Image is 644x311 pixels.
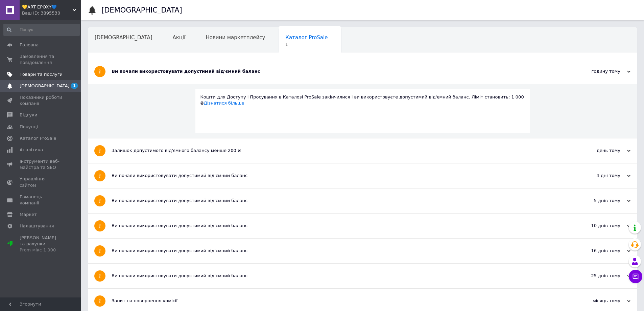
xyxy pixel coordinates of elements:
[3,24,80,36] input: Пошук
[20,176,63,188] span: Управління сайтом
[112,248,563,254] div: Ви почали використовувати допустимий від'ємний баланс
[112,68,563,74] div: Ви почали використовувати допустимий від'ємний баланс
[20,83,70,89] span: [DEMOGRAPHIC_DATA]
[20,124,38,130] span: Покупці
[22,4,73,10] span: 💛ART EPOXY💙
[101,6,182,14] h1: [DEMOGRAPHIC_DATA]
[20,158,63,171] span: Інструменти веб-майстра та SEO
[563,298,630,304] div: місяць тому
[20,223,54,229] span: Налаштування
[20,53,63,66] span: Замовлення та повідомлення
[112,198,563,204] div: Ви почали використовувати допустимий від'ємний баланс
[563,173,630,179] div: 4 дні тому
[112,273,563,279] div: Ви почали використовувати допустимий від'ємний баланс
[20,42,39,48] span: Головна
[22,10,81,16] div: Ваш ID: 3895530
[563,68,630,74] div: годину тому
[20,112,37,118] span: Відгуки
[95,35,152,41] span: [DEMOGRAPHIC_DATA]
[563,248,630,254] div: 16 днів тому
[204,101,244,106] a: Дізнатися більше
[112,223,563,229] div: Ви почали використовувати допустимий від'ємний баланс
[112,173,563,179] div: Ви почали використовувати допустимий від'ємний баланс
[20,247,63,253] div: Prom мікс 1 000
[20,71,63,77] span: Товари та послуги
[20,194,63,206] span: Гаманець компанії
[173,35,186,41] span: Акції
[20,94,63,107] span: Показники роботи компанії
[200,94,525,106] div: Кошти для Доступу і Просування в Каталозі ProSale закінчилися і ви використовуєте допустимий від'...
[563,148,630,154] div: день тому
[112,298,563,304] div: Запит на повернення комісії
[206,35,265,41] span: Новини маркетплейсу
[629,270,642,283] button: Чат з покупцем
[563,198,630,204] div: 5 днів тому
[563,223,630,229] div: 10 днів тому
[112,148,563,154] div: Залишок допустимого від'ємного балансу менше 200 ₴
[20,212,37,218] span: Маркет
[20,147,43,153] span: Аналітика
[285,35,328,41] span: Каталог ProSale
[563,273,630,279] div: 25 днів тому
[71,83,78,89] span: 1
[20,135,56,141] span: Каталог ProSale
[285,42,328,47] span: 1
[20,235,63,253] span: [PERSON_NAME] та рахунки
